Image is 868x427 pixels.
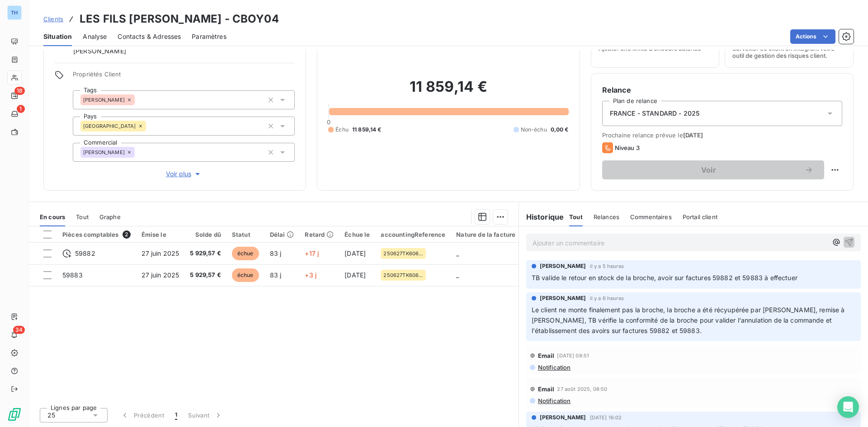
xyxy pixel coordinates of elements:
[456,271,459,279] span: _
[537,364,571,371] span: Notification
[43,15,63,23] span: Clients
[62,230,131,239] div: Pièces comptables
[732,45,846,59] span: Surveiller ce client en intégrant votre outil de gestion des risques client.
[532,274,797,282] span: TB valide le retour en stock de la broche, avoir sur factures 59882 et 59883 à effectuer
[146,122,153,130] input: Ajouter une valeur
[335,126,349,134] span: Échu
[47,411,55,420] span: 25
[43,14,63,23] a: Clients
[683,213,717,221] span: Portail client
[602,131,842,139] span: Prochaine relance prévue le
[99,213,121,221] span: Graphe
[519,211,564,222] h6: Historique
[135,96,142,104] input: Ajouter une valeur
[166,169,202,178] span: Voir plus
[615,144,640,151] span: Niveau 3
[175,411,177,420] span: 1
[270,271,282,279] span: 83 j
[630,213,672,221] span: Commentaires
[538,385,555,393] span: Email
[344,271,366,279] span: [DATE]
[557,386,607,392] span: 27 août 2025, 08:50
[538,352,555,359] span: Email
[613,166,804,174] span: Voir
[14,87,25,95] span: 18
[327,118,330,126] span: 0
[73,169,295,179] button: Voir plus
[383,251,423,256] span: 250627TK60603AD
[142,249,179,257] span: 27 juin 2025
[381,231,445,238] div: accountingReference
[76,213,89,221] span: Tout
[83,123,136,129] span: [GEOGRAPHIC_DATA]
[232,247,259,260] span: échue
[73,70,295,83] span: Propriétés Client
[232,231,259,238] div: Statut
[551,126,569,134] span: 0,00 €
[190,249,221,258] span: 5 929,57 €
[532,306,847,334] span: Le client ne monte finalement pas la broche, la broche a été récyupérée par [PERSON_NAME], remise...
[683,131,703,139] span: [DATE]
[790,29,835,44] button: Actions
[270,249,282,257] span: 83 j
[521,126,547,134] span: Non-échu
[40,213,65,221] span: En cours
[73,47,126,56] span: [PERSON_NAME]
[305,249,319,257] span: +17 j
[232,268,259,282] span: échue
[383,272,423,278] span: 250627TK60603AD
[569,213,583,221] span: Tout
[537,397,571,404] span: Notification
[602,84,842,95] h6: Relance
[540,413,586,422] span: [PERSON_NAME]
[590,415,622,420] span: [DATE] 16:02
[540,294,586,302] span: [PERSON_NAME]
[344,231,370,238] div: Échue le
[7,407,22,422] img: Logo LeanPay
[7,5,22,20] div: TH
[837,396,859,418] div: Open Intercom Messenger
[328,78,568,105] h2: 11 859,14 €
[540,262,586,270] span: [PERSON_NAME]
[83,97,125,103] span: [PERSON_NAME]
[135,148,142,156] input: Ajouter une valeur
[123,230,131,239] span: 2
[75,249,95,258] span: 59882
[142,231,179,238] div: Émise le
[142,271,179,279] span: 27 juin 2025
[602,160,824,179] button: Voir
[170,406,183,425] button: 1
[17,105,25,113] span: 1
[610,109,700,118] span: FRANCE - STANDARD - 2025
[83,32,107,41] span: Analyse
[83,150,125,155] span: [PERSON_NAME]
[183,406,228,425] button: Suivant
[115,406,170,425] button: Précédent
[456,231,515,238] div: Nature de la facture
[190,271,221,280] span: 5 929,57 €
[192,32,226,41] span: Paramètres
[270,231,294,238] div: Délai
[344,249,366,257] span: [DATE]
[590,296,624,301] span: il y a 6 heures
[305,231,334,238] div: Retard
[594,213,619,221] span: Relances
[352,126,382,134] span: 11 859,14 €
[80,11,279,27] h3: LES FILS [PERSON_NAME] - CBOY04
[118,32,181,41] span: Contacts & Adresses
[13,326,25,334] span: 34
[456,249,459,257] span: _
[62,271,83,279] span: 59883
[305,271,316,279] span: +3 j
[43,32,72,41] span: Situation
[590,263,624,269] span: il y a 5 heures
[190,231,221,238] div: Solde dû
[557,353,589,358] span: [DATE] 08:51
